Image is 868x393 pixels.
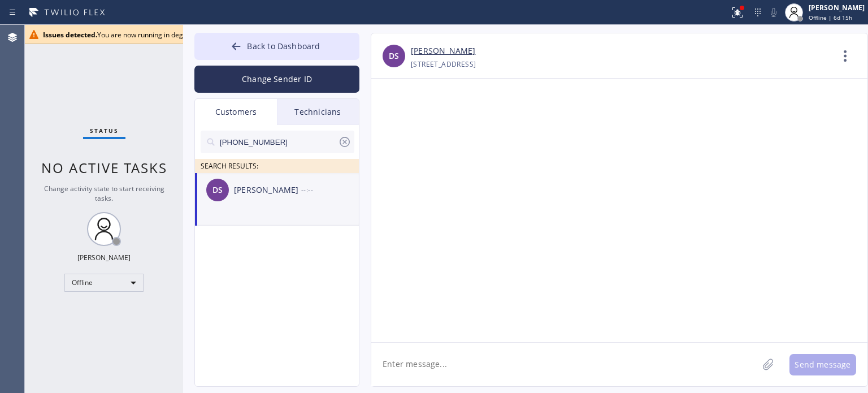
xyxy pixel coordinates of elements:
input: Search [219,131,338,153]
span: SEARCH RESULTS: [201,161,258,171]
div: --:-- [301,183,360,196]
span: DS [212,184,223,197]
div: Offline [64,274,144,292]
span: Status [90,127,119,135]
span: Offline | 6d 15h [809,14,852,21]
div: Technicians [277,99,359,125]
div: You are now running in degraded mode and some functionality might be affected. Refresh or contact... [43,30,717,40]
a: [PERSON_NAME] [411,45,475,58]
button: Change Sender ID [194,66,359,93]
button: Send message [789,354,856,375]
button: Mute [766,5,782,20]
span: Back to Dashboard [247,41,320,51]
div: [STREET_ADDRESS] [411,58,476,71]
span: No active tasks [41,158,167,177]
div: [PERSON_NAME] [809,3,865,12]
div: [PERSON_NAME] [77,253,131,262]
div: [PERSON_NAME] [234,184,301,197]
button: Back to Dashboard [194,33,359,60]
div: Customers [195,99,277,125]
span: Change activity state to start receiving tasks. [44,184,164,203]
b: Issues detected. [43,30,97,40]
span: DS [389,50,399,63]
